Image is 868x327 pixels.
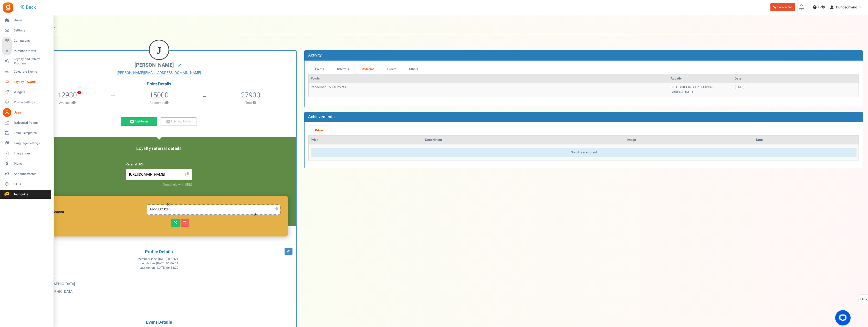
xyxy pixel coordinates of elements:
span: Purchase to win [14,49,50,53]
a: Campaigns [2,37,51,45]
h4: Profile Details [25,250,292,254]
h5: 27930 [241,91,260,99]
th: Date [754,136,859,144]
p: : [25,297,292,302]
span: [DATE] 06:33:20 [156,266,179,270]
a: Language Settings [2,139,51,148]
span: Home [14,18,50,22]
img: Gratisfaction [2,2,14,13]
b: Achievements [308,114,334,120]
a: Loyalty Rewards [2,77,51,86]
th: Prize [309,136,423,144]
span: Users [14,110,50,115]
a: Help [811,3,827,11]
span: FAQs [860,295,867,304]
span: Announcements [14,172,50,176]
span: [DEMOGRAPHIC_DATA] [38,281,75,287]
a: Click to Copy [273,206,280,214]
a: Book a call [770,3,795,11]
span: Last Action : [140,266,179,270]
span: Member Since : [138,257,180,261]
span: Widgets [14,90,50,94]
h5: 15000 [149,91,169,99]
td: FREE SHIPPING XP COUPON GRDEQAONQO [668,83,733,96]
span: FAQs [14,182,50,186]
td: Redeemed 15000 Points [309,83,668,96]
span: [DATE] 08:56:18 [158,257,180,261]
a: Others [403,64,425,74]
button: ? [72,101,76,105]
p: : [25,305,292,310]
a: Integrations [2,149,51,158]
h6: Loyalty Referral Coupon [37,206,147,213]
span: Plans [14,162,50,166]
span: Tour guide [2,192,38,197]
figcaption: J [150,40,169,60]
span: Integrations [14,151,50,156]
button: ? [253,101,256,105]
span: 12930 [58,90,77,100]
a: Purchase to win [2,47,51,55]
i: Edit Profile [285,248,292,255]
a: Referrals [330,64,355,74]
span: [GEOGRAPHIC_DATA] [39,289,74,294]
span: Last Active : [140,261,178,266]
p: Redeemed [116,100,202,105]
span: Help [817,5,825,10]
a: Need help with URL? [163,182,192,187]
a: FAQs [2,180,51,188]
td: [DATE] [733,83,859,96]
h1: User Profile [25,20,859,35]
h6: Referral URL [126,163,192,166]
span: Loyalty Rewards [14,80,50,84]
span: Settings [14,28,50,33]
span: Celebrate Events [14,70,50,74]
button: ? [165,101,169,105]
a: Users [2,108,51,117]
a: Subtract Points [161,117,196,126]
a: Points [308,64,330,74]
p: : [25,289,292,294]
a: Add Points [121,117,157,126]
span: Loyalty and Referral Program [14,57,51,66]
span: Email Templates [14,131,50,135]
th: Activity [668,74,733,83]
span: [DATE] 06:06:44 [156,261,178,266]
p: : [25,281,292,287]
p: Available [24,100,111,105]
a: Orders [381,64,403,74]
a: Settings [2,26,51,35]
span: Campaigns [14,39,50,43]
a: Redeemed Points [2,118,51,127]
th: Description [423,136,625,144]
th: Date [733,74,859,83]
a: Prizes [308,126,330,135]
span: Language Settings [14,141,50,145]
a: Widgets [2,88,51,96]
span: [PERSON_NAME] [134,61,174,69]
a: Profile Settings [2,98,51,107]
h4: Point Details [22,82,296,86]
p: : [25,274,292,279]
span: Click to Copy [183,170,192,179]
a: Announcements [2,170,51,178]
div: No gifts are found [311,148,856,157]
a: Celebrate Events [2,67,51,76]
th: Points [309,74,668,83]
span: Dungeonland [836,5,857,10]
a: Home [2,16,51,25]
a: [PERSON_NAME][EMAIL_ADDRESS][DOMAIN_NAME] [25,70,292,75]
b: Activity [308,52,322,58]
h4: Event Details [25,320,292,325]
a: Email Templates [2,129,51,137]
th: Image [625,136,754,144]
a: Loyalty and Referral Program [2,57,51,66]
a: Redeems [355,64,381,74]
a: Plans [2,159,51,168]
h5: Loyalty referral details [27,146,291,151]
span: Profile Settings [14,100,50,105]
p: Total [207,100,294,105]
span: Redeemed Points [14,121,50,125]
